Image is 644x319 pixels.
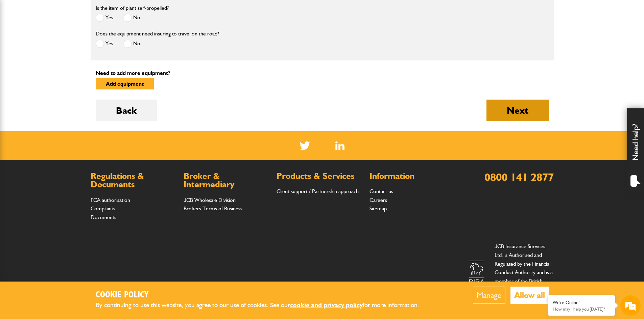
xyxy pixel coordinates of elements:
[510,287,549,304] button: Allow all
[96,300,430,311] p: By continuing to use this website, you agree to our use of cookies. See our for more information.
[96,14,113,22] label: Yes
[300,141,310,150] img: Twitter
[91,172,177,189] h2: Regulations & Documents
[123,39,140,48] label: No
[553,307,610,312] p: How may I help you today?
[627,108,644,193] div: Need help?
[553,300,610,305] div: We're Online!
[92,208,123,217] em: Start Chat
[96,290,430,300] h2: Cookie Policy
[96,78,154,89] button: Add equipment
[9,82,123,97] input: Enter your email address
[91,214,116,220] a: Documents
[96,100,157,121] button: Back
[486,100,549,121] button: Next
[277,188,359,194] a: Client support / Partnership approach
[91,197,130,203] a: FCA authorisation
[277,172,363,181] h2: Products & Services
[96,31,219,36] label: Does the equipment need insuring to travel on the road?
[96,5,169,11] label: Is the item of plant self-propelled?
[369,188,393,194] a: Contact us
[495,242,554,302] p: JCB Insurance Services Ltd. is Authorised and Regulated by the Financial Conduct Authority and is...
[484,170,554,184] a: 0800 141 2877
[9,62,123,77] input: Enter your last name
[9,102,123,117] input: Enter your phone number
[35,38,114,47] div: Chat with us now
[91,205,115,212] a: Complaints
[290,301,363,309] a: cookie and privacy policy
[9,122,123,202] textarea: Type your message and hit 'Enter'
[184,197,236,203] a: JCB Wholesale Division
[96,39,113,48] label: Yes
[111,3,127,20] div: Minimize live chat window
[335,141,344,150] img: Linked In
[369,172,456,181] h2: Information
[335,141,344,150] a: LinkedIn
[11,37,28,47] img: d_20077148190_company_1631870298795_20077148190
[123,14,140,22] label: No
[473,287,505,304] button: Manage
[184,172,270,189] h2: Broker & Intermediary
[96,71,549,76] p: Need to add more equipment?
[369,197,387,203] a: Careers
[369,205,387,212] a: Sitemap
[184,205,242,212] a: Brokers Terms of Business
